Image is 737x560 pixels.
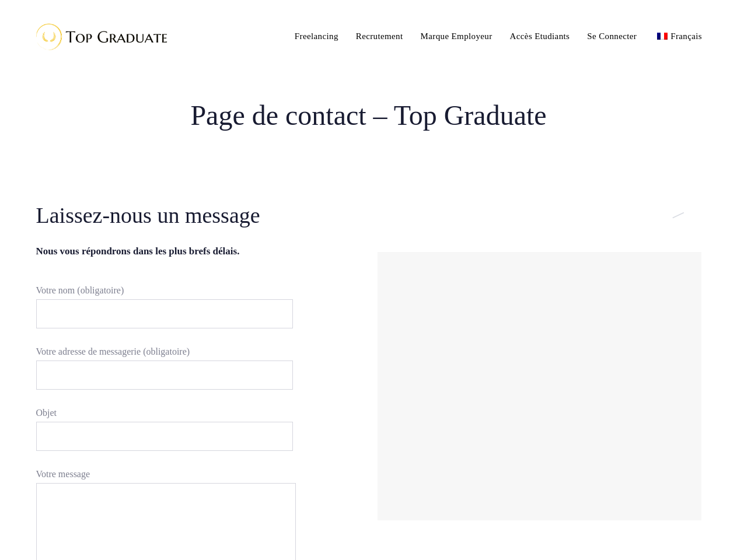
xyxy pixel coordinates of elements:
img: Top Graduate [26,17,172,55]
span: Freelancing [295,32,338,41]
span: Marque Employeur [421,32,493,41]
label: Votre adresse de messagerie (obligatoire) [36,343,293,401]
input: Objet [36,422,293,451]
label: Votre nom (obligatoire) [36,282,293,340]
img: Français [657,33,668,40]
h2: Laissez-nous un message [36,200,360,231]
span: Se Connecter [587,32,637,41]
span: Français [670,32,702,41]
input: Votre nom (obligatoire) [36,299,293,328]
span: Page de contact – Top Graduate [190,97,546,134]
span: Recrutement [356,32,403,41]
span: Accès Etudiants [510,32,570,41]
h6: Nous vous répondrons dans les plus brefs délais. [36,244,360,259]
input: Votre adresse de messagerie (obligatoire) [36,360,293,390]
label: Objet [36,404,293,463]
